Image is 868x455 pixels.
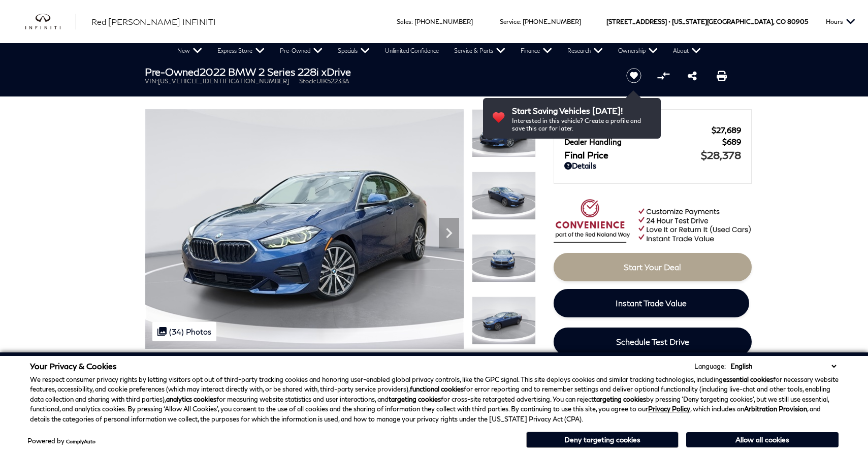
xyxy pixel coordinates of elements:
span: Red [PERSON_NAME] [564,125,712,135]
button: Deny targeting cookies [526,432,679,448]
strong: functional cookies [410,385,464,393]
img: Used 2022 Blue Metallic BMW 228i xDrive image 3 [472,234,536,282]
p: We respect consumer privacy rights by letting visitors opt out of third-party tracking cookies an... [30,375,839,425]
a: Details [564,161,741,170]
a: infiniti [25,14,76,30]
span: : [411,18,413,25]
a: Red [PERSON_NAME] INFINITI [91,16,216,28]
strong: targeting cookies [594,395,646,403]
nav: Main Navigation [170,43,709,58]
a: Research [560,43,610,58]
img: Used 2022 Blue Metallic BMW 228i xDrive image 4 [472,297,536,345]
a: Service & Parts [446,43,513,58]
span: Service [500,18,520,25]
div: Next [439,218,459,248]
span: Start Your Deal [624,262,681,272]
a: Ownership [610,43,665,58]
span: Instant Trade Value [616,298,687,308]
strong: analytics cookies [166,395,216,403]
strong: targeting cookies [389,395,441,403]
button: Allow all cookies [686,432,839,447]
a: [PHONE_NUMBER] [414,18,473,25]
span: $689 [722,137,741,146]
a: [STREET_ADDRESS] • [US_STATE][GEOGRAPHIC_DATA], CO 80905 [606,18,808,25]
a: Red [PERSON_NAME] $27,689 [564,125,741,135]
span: Sales [397,18,411,25]
a: Unlimited Confidence [377,43,446,58]
button: Compare vehicle [656,68,671,83]
button: Save vehicle [623,68,645,84]
a: About [665,43,709,58]
strong: essential cookies [723,375,773,383]
span: Your Privacy & Cookies [30,361,117,371]
a: ComplyAuto [66,438,95,444]
a: Dealer Handling $689 [564,137,741,146]
a: New [170,43,210,58]
a: Instant Trade Value [554,289,749,317]
img: INFINITI [25,14,76,30]
span: Final Price [564,149,701,160]
span: VIN: [145,77,158,85]
a: Privacy Policy [648,405,690,413]
div: (34) Photos [152,322,216,341]
a: Print this Pre-Owned 2022 BMW 2 Series 228i xDrive [717,70,727,82]
a: Start Your Deal [554,253,752,281]
strong: Pre-Owned [145,66,200,78]
a: Share this Pre-Owned 2022 BMW 2 Series 228i xDrive [688,70,697,82]
img: Used 2022 Blue Metallic BMW 228i xDrive image 1 [145,109,464,349]
img: Used 2022 Blue Metallic BMW 228i xDrive image 2 [472,172,536,220]
a: Final Price $28,378 [564,149,741,161]
span: [US_VEHICLE_IDENTIFICATION_NUMBER] [158,77,289,85]
a: Finance [513,43,560,58]
a: Express Store [210,43,272,58]
a: Pre-Owned [272,43,330,58]
img: Used 2022 Blue Metallic BMW 228i xDrive image 1 [472,109,536,157]
span: : [520,18,521,25]
span: Red [PERSON_NAME] INFINITI [91,17,216,26]
div: Language: [694,363,726,370]
a: Specials [330,43,377,58]
span: $28,378 [701,149,741,161]
select: Language Select [728,361,839,371]
div: Powered by [27,438,95,444]
h1: 2022 BMW 2 Series 228i xDrive [145,66,609,77]
span: $27,689 [712,125,741,135]
a: Schedule Test Drive [554,328,752,356]
span: Schedule Test Drive [616,337,689,346]
a: [PHONE_NUMBER] [523,18,581,25]
span: Dealer Handling [564,137,722,146]
strong: Arbitration Provision [744,405,807,413]
span: Stock: [299,77,316,85]
span: UIK52233A [316,77,349,85]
